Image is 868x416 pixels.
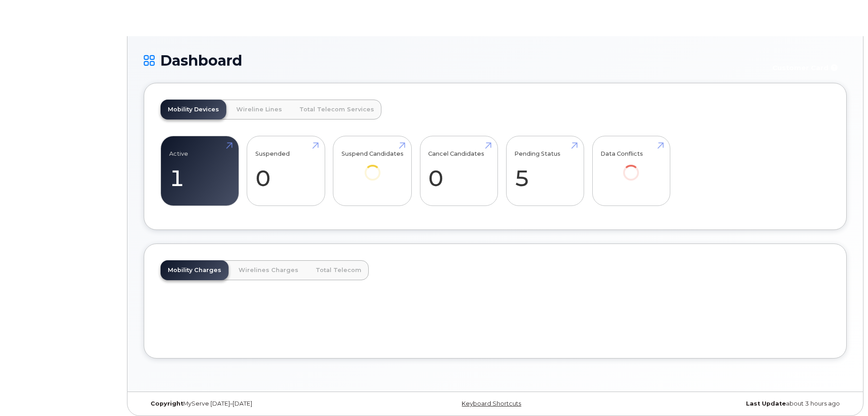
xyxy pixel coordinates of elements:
[169,141,230,201] a: Active 1
[255,141,317,201] a: Suspended 0
[144,53,761,68] h1: Dashboard
[151,400,183,407] strong: Copyright
[514,141,575,201] a: Pending Status 5
[229,100,289,120] a: Wireline Lines
[161,100,226,120] a: Mobility Devices
[600,141,662,193] a: Data Conflicts
[161,260,229,280] a: Mobility Charges
[341,141,404,193] a: Suspend Candidates
[144,400,378,407] div: MyServe [DATE]–[DATE]
[231,260,306,280] a: Wirelines Charges
[462,400,521,407] a: Keyboard Shortcuts
[308,260,369,280] a: Total Telecom
[746,400,786,407] strong: Last Update
[292,100,381,120] a: Total Telecom Services
[612,400,847,407] div: about 3 hours ago
[428,141,489,201] a: Cancel Candidates 0
[765,60,847,76] button: Customer Card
